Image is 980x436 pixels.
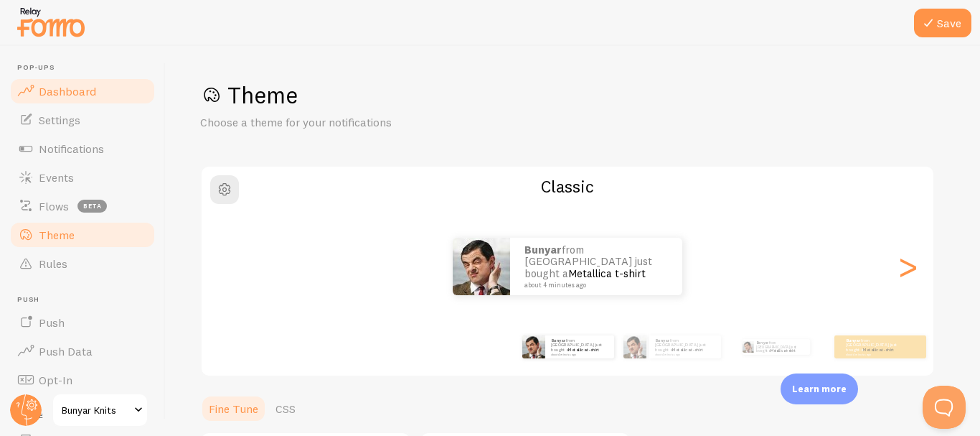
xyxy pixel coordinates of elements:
[9,163,156,192] a: Events
[39,315,65,330] span: Push
[524,243,562,256] strong: Bunyar
[39,142,104,156] span: Notifications
[846,338,861,343] strong: Bunyar
[742,341,753,353] img: Fomo
[200,114,545,131] p: Choose a theme for your notifications
[9,106,156,134] a: Settings
[39,256,67,271] span: Rules
[9,192,156,221] a: Flows beta
[792,382,847,396] p: Learn more
[863,347,894,353] a: Metallica t-shirt
[551,353,607,356] small: about 4 minutes ago
[846,353,902,356] small: about 4 minutes ago
[52,393,149,427] a: Bunyar Knits
[200,394,267,423] a: Fine Tune
[39,228,75,242] span: Theme
[9,308,156,337] a: Push
[756,340,769,345] strong: Bunyar
[781,374,858,404] div: Learn more
[623,335,646,358] img: Fomo
[899,215,916,318] div: Next slide
[202,175,933,198] h2: Classic
[9,366,156,394] a: Opt-In
[77,200,107,213] span: beta
[200,80,946,110] h1: Theme
[551,338,608,356] p: from [GEOGRAPHIC_DATA] just bought a
[655,338,715,356] p: from [GEOGRAPHIC_DATA] just bought a
[39,84,96,98] span: Dashboard
[267,394,304,423] a: CSS
[15,4,87,40] img: fomo-relay-logo-orange.svg
[524,282,664,289] small: about 4 minutes ago
[9,337,156,366] a: Push Data
[771,348,795,353] a: Metallica t-shirt
[551,338,566,343] strong: Bunyar
[846,338,903,356] p: from [GEOGRAPHIC_DATA] just bought a
[39,170,74,185] span: Events
[9,134,156,163] a: Notifications
[655,338,670,343] strong: Bunyar
[522,335,545,358] img: Fomo
[17,63,156,73] span: Pop-ups
[568,347,599,353] a: Metallica t-shirt
[9,221,156,249] a: Theme
[9,77,156,106] a: Dashboard
[524,244,668,289] p: from [GEOGRAPHIC_DATA] just bought a
[9,249,156,278] a: Rules
[568,266,646,280] a: Metallica t-shirt
[672,347,703,353] a: Metallica t-shirt
[17,295,156,305] span: Push
[39,199,69,213] span: Flows
[655,353,714,356] small: about 4 minutes ago
[756,339,804,355] p: from [GEOGRAPHIC_DATA] just bought a
[39,113,80,127] span: Settings
[39,344,93,358] span: Push Data
[923,386,966,429] iframe: Help Scout Beacon - Open
[62,402,130,419] span: Bunyar Knits
[453,238,510,295] img: Fomo
[39,373,72,387] span: Opt-In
